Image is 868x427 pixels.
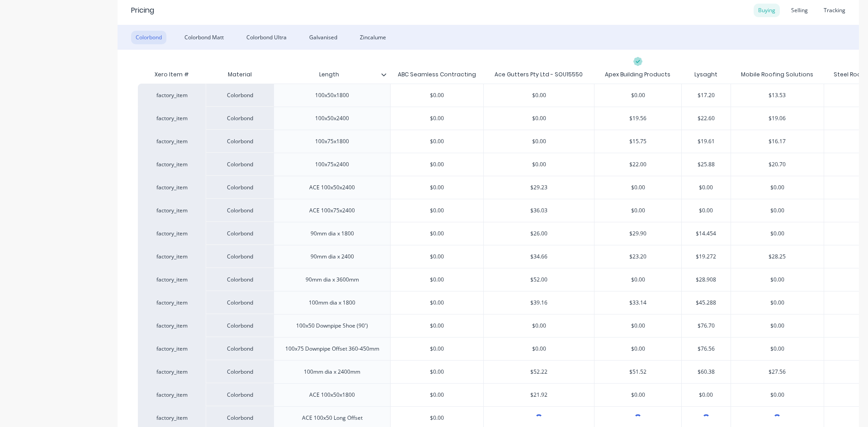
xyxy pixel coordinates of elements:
div: Colorbond [206,337,274,360]
div: $0.00 [731,291,824,314]
div: Colorbond [206,314,274,337]
div: factory_item [147,253,197,261]
div: factory_item [147,137,197,145]
div: $28.908 [682,268,731,291]
div: factory_item [147,206,197,215]
div: $0.00 [391,176,483,199]
div: $0.00 [682,176,731,199]
div: $0.00 [594,384,681,406]
div: $0.00 [391,245,483,268]
div: $0.00 [391,107,483,130]
div: factory_item [147,345,197,353]
div: ACE 100x50 Long Offset [295,412,370,424]
div: factory_item [147,414,197,422]
div: $0.00 [391,153,483,176]
div: Lysaght [694,70,717,79]
div: 100x75x1800 [308,136,356,147]
div: $22.00 [594,153,681,176]
div: ABC Seamless Contracting [398,70,476,79]
div: $0.00 [682,199,731,222]
div: $52.00 [484,268,594,291]
div: Zincalume [355,31,391,44]
div: $19.56 [594,107,681,130]
div: Ace Gutters Pty Ltd - SOU15550 [495,70,583,79]
div: Apex Building Products [605,70,670,79]
div: Selling [787,4,812,17]
div: Buying [754,4,780,17]
div: $76.56 [682,338,731,360]
div: ACE 100x75x2400 [302,205,362,216]
div: $0.00 [484,130,594,153]
div: Colorbond [206,268,274,291]
div: 90mm dia x 3600mm [298,274,366,286]
div: Colorbond [131,31,166,44]
div: Xero Item # [138,66,206,84]
div: factory_item [147,230,197,238]
div: factory_item [147,91,197,99]
div: Colorbond [206,245,274,268]
div: 100mm dia x 2400mm [297,366,368,378]
div: $51.52 [594,361,681,383]
div: $39.16 [484,291,594,314]
div: $19.61 [682,130,731,153]
div: Pricing [131,5,154,16]
div: $29.23 [484,176,594,199]
div: Colorbond [206,360,274,383]
div: $0.00 [594,338,681,360]
div: $16.17 [731,130,824,153]
div: $0.00 [391,199,483,222]
div: $0.00 [484,153,594,176]
div: $0.00 [391,361,483,383]
div: Colorbond [206,153,274,176]
div: Colorbond [206,383,274,406]
div: $0.00 [731,384,824,406]
div: $0.00 [391,384,483,406]
div: $0.00 [731,268,824,291]
div: $19.06 [731,107,824,130]
div: $0.00 [594,199,681,222]
div: $52.22 [484,361,594,383]
div: factory_item [147,160,197,169]
div: Colorbond [206,84,274,107]
div: Length [274,63,385,86]
div: factory_item [147,299,197,307]
div: $19.272 [682,245,731,268]
div: Galvanised [305,31,342,44]
div: $0.00 [391,291,483,314]
div: 100x75 Downpipe Offset 360-450mm [278,343,387,355]
div: $17.20 [682,84,731,107]
div: $26.00 [484,222,594,245]
div: $21.92 [484,384,594,406]
div: 100mm dia x 1800 [302,297,363,309]
div: $0.00 [484,84,594,107]
div: $0.00 [731,314,824,337]
div: $0.00 [391,84,483,107]
div: 90mm dia x 2400 [303,251,361,263]
div: Colorbond [206,199,274,222]
div: $0.00 [731,222,824,245]
div: factory_item [147,114,197,122]
div: Colorbond [206,222,274,245]
div: $0.00 [594,268,681,291]
div: $36.03 [484,199,594,222]
div: $0.00 [731,338,824,360]
div: $14.454 [682,222,731,245]
div: factory_item [147,276,197,284]
div: Colorbond [206,291,274,314]
div: Material [206,66,274,84]
div: $33.14 [594,291,681,314]
div: $0.00 [682,384,731,406]
div: Colorbond Ultra [242,31,291,44]
div: $0.00 [594,176,681,199]
div: 100x75x2400 [308,159,356,170]
div: Colorbond [206,176,274,199]
div: $45.288 [682,291,731,314]
div: $0.00 [731,176,824,199]
div: $0.00 [391,268,483,291]
div: factory_item [147,322,197,330]
div: $34.66 [484,245,594,268]
div: 100x50x1800 [308,89,356,101]
div: $25.88 [682,153,731,176]
div: 100x50 Downpipe Shoe (90') [289,320,375,332]
div: $23.20 [594,245,681,268]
